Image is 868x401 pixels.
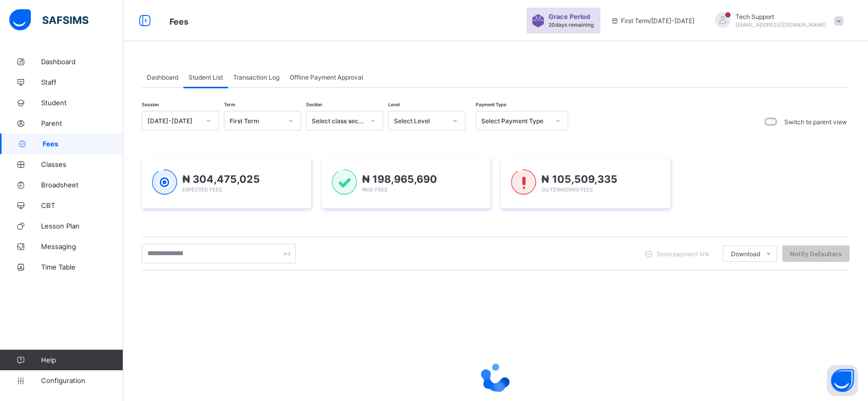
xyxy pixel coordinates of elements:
span: Outstanding Fees [541,186,592,193]
div: TechSupport [705,12,848,29]
span: Classes [41,160,123,168]
img: sticker-purple.71386a28dfed39d6af7621340158ba97.svg [532,14,544,27]
span: Lesson Plan [41,222,123,230]
span: Staff [41,78,123,86]
span: Fees [43,140,123,148]
span: ₦ 304,475,025 [182,173,260,185]
span: 20 days remaining [549,22,594,28]
span: Offline Payment Approval [290,73,363,81]
label: Switch to parent view [784,118,847,126]
span: Broadsheet [41,181,123,189]
span: CBT [41,201,123,209]
span: Dashboard [147,73,178,81]
span: Student List [188,73,223,81]
span: [EMAIL_ADDRESS][DOMAIN_NAME] [735,22,826,28]
span: Download [731,250,760,258]
span: Level [388,102,400,107]
span: Section [306,102,322,107]
span: Parent [41,119,123,127]
img: safsims [9,9,88,31]
span: Session [142,102,159,107]
span: Fees [169,16,188,27]
span: Payment Type [476,102,506,107]
span: session/term information [611,17,694,25]
span: Tech Support [735,13,826,21]
span: Send payment link [656,250,710,258]
div: Select class section [312,117,364,125]
img: paid-1.3eb1404cbcb1d3b736510a26bbfa3ccb.svg [332,169,357,195]
span: Help [41,356,123,364]
button: Open asap [827,365,858,396]
span: Time Table [41,263,123,271]
span: Transaction Log [233,73,279,81]
span: Configuration [41,376,123,385]
div: Select Payment Type [481,117,549,125]
div: [DATE]-[DATE] [147,117,200,125]
span: Grace Period [549,13,590,21]
div: Select Level [394,117,446,125]
span: Student [41,99,123,107]
span: Term [224,102,235,107]
span: Messaging [41,242,123,251]
span: ₦ 105,509,335 [541,173,617,185]
span: ₦ 198,965,690 [362,173,437,185]
span: Paid Fees [362,186,387,193]
span: Dashboard [41,58,123,66]
span: Expected Fees [182,186,222,193]
div: First Term [230,117,282,125]
img: expected-1.03dd87d44185fb6c27cc9b2570c10499.svg [152,169,177,195]
img: outstanding-1.146d663e52f09953f639664a84e30106.svg [511,169,536,195]
span: Notify Defaulters [790,250,842,258]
